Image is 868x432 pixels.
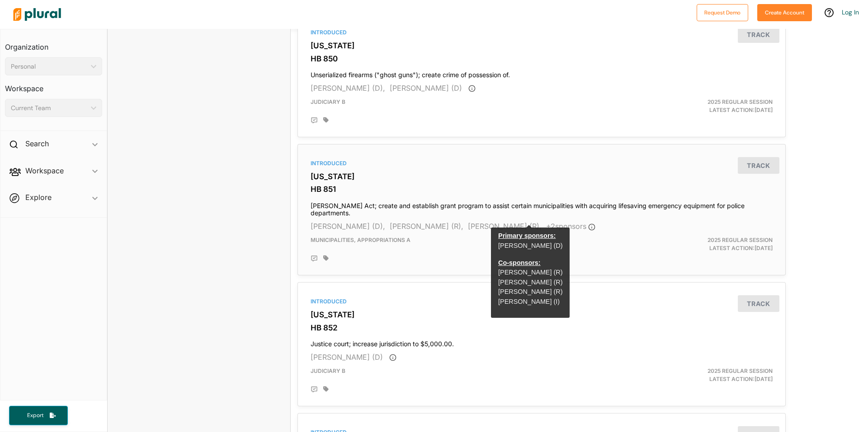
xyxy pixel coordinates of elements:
span: [PERSON_NAME] (D) [390,84,462,93]
span: Co-sponsors: [498,259,541,266]
div: Add tags [323,117,329,123]
a: Log In [842,8,859,16]
span: Export [21,412,50,419]
div: Add Position Statement [311,255,318,262]
div: Add Position Statement [311,386,318,393]
h3: Workspace [5,75,102,95]
h3: [US_STATE] [311,310,773,319]
a: [PERSON_NAME] (R) [498,269,562,276]
button: Export [9,406,68,425]
a: Create Account [757,7,812,17]
div: Add Position Statement [311,117,318,124]
div: Current Team [11,103,87,113]
a: Request Demo [697,7,748,17]
span: Primary sponsors: [498,232,556,239]
button: Create Account [757,4,812,21]
h3: HB 852 [311,323,773,332]
span: [PERSON_NAME] (R), [390,222,463,231]
span: [PERSON_NAME] (D), [311,84,385,93]
a: [PERSON_NAME] (R) [498,288,562,295]
h4: Justice court; increase jurisdiction to $5,000.00. [311,336,773,348]
span: 2025 Regular Session [708,98,773,105]
h3: HB 851 [311,185,773,194]
span: [PERSON_NAME] (R), [468,222,542,231]
span: Judiciary B [311,98,345,105]
span: [PERSON_NAME] (D) [311,353,383,362]
button: Track [738,295,779,312]
button: Track [738,26,779,43]
h3: [US_STATE] [311,41,773,50]
div: Add tags [323,255,329,261]
h3: HB 850 [311,54,773,63]
div: Personal [11,62,87,71]
button: Request Demo [697,4,748,21]
h3: [US_STATE] [311,172,773,181]
div: Introduced [311,159,773,167]
h3: Organization [5,34,102,54]
h2: Search [25,139,49,149]
h4: [PERSON_NAME] Act; create and establish grant program to assist certain municipalities with acqui... [311,198,773,218]
div: Introduced [311,297,773,306]
span: 2025 Regular Session [708,237,773,243]
a: [PERSON_NAME] (R) [498,279,562,286]
div: Latest Action: [DATE] [621,98,779,114]
div: Latest Action: [DATE] [621,367,779,383]
div: Introduced [311,28,773,37]
button: Track [738,157,779,174]
div: Add tags [323,386,329,392]
h4: Unserialized firearms ("ghost guns"); create crime of possession of. [311,67,773,79]
span: + 2 sponsor s [546,222,595,231]
a: [PERSON_NAME] (D) [498,242,562,249]
a: [PERSON_NAME] (I) [498,298,560,305]
div: Latest Action: [DATE] [621,236,779,252]
span: Municipalities, Appropriations A [311,237,410,243]
span: Judiciary B [311,367,345,374]
span: 2025 Regular Session [708,367,773,374]
span: [PERSON_NAME] (D), [311,222,385,231]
